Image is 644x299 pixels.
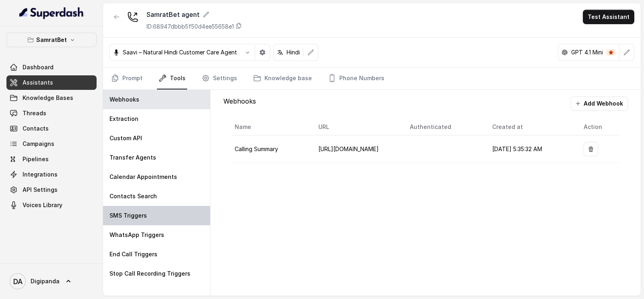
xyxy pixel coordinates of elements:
[583,10,634,24] button: Test Assistant
[6,183,97,197] a: API Settings
[109,270,190,278] p: Stop Call Recording Triggers
[23,170,58,179] span: Integrations
[6,33,97,47] button: SamratBet
[109,68,144,89] a: Prompt
[6,121,97,136] a: Contacts
[23,201,62,209] span: Voices Library
[235,145,278,152] span: Calling Summary
[326,68,386,89] a: Phone Numbers
[109,154,156,162] p: Transfer Agents
[13,277,23,286] text: DA
[31,277,60,285] span: Digipanda
[23,63,54,71] span: Dashboard
[6,60,97,75] a: Dashboard
[6,270,97,293] a: Digipanda
[109,68,634,89] nav: Tabs
[486,119,577,135] th: Created at
[312,119,403,135] th: URL
[109,173,177,181] p: Calendar Appointments
[492,145,542,152] span: [DATE] 5:35:32 AM
[6,198,97,212] a: Voices Library
[109,96,139,104] p: Webhooks
[147,10,242,19] div: SamratBet agent
[6,167,97,182] a: Integrations
[6,91,97,105] a: Knowledge Bases
[403,119,485,135] th: Authenticated
[6,106,97,120] a: Threads
[571,96,628,111] button: Add Webhook
[561,49,568,56] svg: openai logo
[109,231,164,239] p: WhatsApp Triggers
[109,250,157,258] p: End Call Triggers
[231,119,312,135] th: Name
[147,23,234,31] p: ID: 68947dbbb5f50d4ee55658e1
[287,48,300,56] p: Hindi
[123,48,237,56] p: Saavi – Natural Hindi Customer Care Agent
[23,94,73,102] span: Knowledge Bases
[19,6,84,19] img: light.svg
[23,109,46,117] span: Threads
[157,68,187,89] a: Tools
[223,96,256,111] p: Webhooks
[6,137,97,151] a: Campaigns
[252,68,314,89] a: Knowledge base
[109,212,147,220] p: SMS Triggers
[23,155,49,163] span: Pipelines
[23,79,53,87] span: Assistants
[23,186,58,194] span: API Settings
[109,115,138,123] p: Extraction
[6,152,97,166] a: Pipelines
[109,192,157,200] p: Contacts Search
[23,125,49,133] span: Contacts
[577,119,620,135] th: Action
[200,68,239,89] a: Settings
[36,35,67,45] p: SamratBet
[571,48,603,56] p: GPT 4.1 Mini
[109,134,142,142] p: Custom API
[23,140,54,148] span: Campaigns
[318,145,379,152] span: [URL][DOMAIN_NAME]
[6,75,97,90] a: Assistants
